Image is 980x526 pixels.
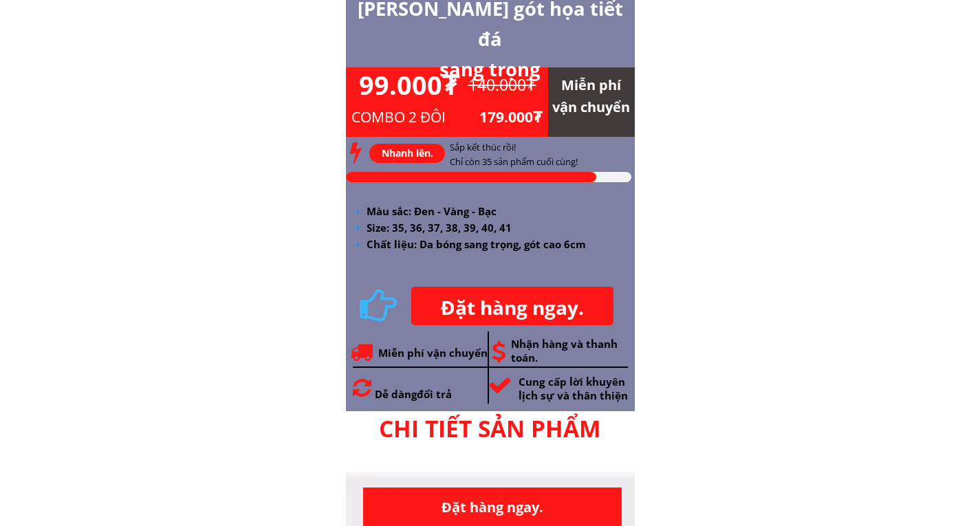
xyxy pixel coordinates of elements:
[351,237,586,251] font: 🔹 Chất liệu: Da bóng sang trọng, gót cao 6cm
[552,76,630,116] font: Miễn phí vận chuyển
[375,387,417,401] font: Dễ dàng
[351,204,497,218] font: 🔹 Màu sắc: Đen - Vàng - Bạc
[379,413,601,444] font: Chi tiết sản phẩm
[442,498,543,516] font: Đặt hàng ngay.
[378,346,488,360] font: Miễn phí vận chuyển
[511,337,618,364] font: Nhận hàng và thanh toán.
[441,294,584,320] font: Đặt hàng ngay.
[479,107,542,127] font: 179.000₮
[351,107,446,127] font: Combo 2 đôi
[450,155,578,168] font: Chỉ còn 35 sản phẩm cuối cùng!
[439,56,541,82] font: sang trọng
[359,67,459,102] font: 99.000₮
[417,387,452,401] font: đổi trả
[450,141,516,153] font: Sắp kết thúc rồi!
[351,221,512,234] font: 🔹 Size: 35, 36, 37, 38, 39, 40, 41
[382,146,433,160] font: Nhanh lên.
[519,375,628,402] font: Cung cấp lời khuyên lịch sự và thân thiện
